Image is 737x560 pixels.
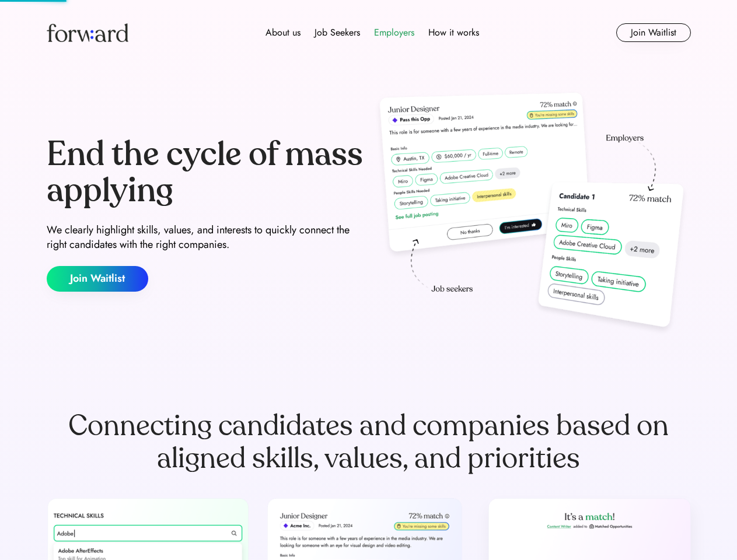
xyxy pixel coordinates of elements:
[47,136,364,208] div: End the cycle of mass applying
[374,26,414,40] div: Employers
[47,223,364,252] div: We clearly highlight skills, values, and interests to quickly connect the right candidates with t...
[266,26,301,40] div: About us
[428,26,479,40] div: How it works
[315,26,360,40] div: Job Seekers
[47,23,128,42] img: Forward logo
[373,89,691,339] img: hero-image.png
[47,266,148,292] button: Join Waitlist
[47,409,691,475] div: Connecting candidates and companies based on aligned skills, values, and priorities
[616,23,691,42] button: Join Waitlist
